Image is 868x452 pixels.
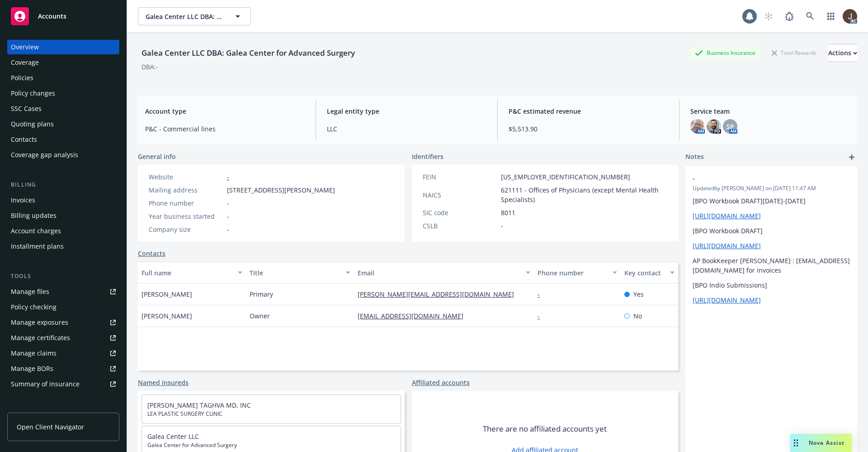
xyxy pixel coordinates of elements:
a: Coverage [7,55,119,70]
a: Manage BORs [7,361,119,376]
a: Installment plans [7,239,119,254]
span: General info [138,152,176,161]
div: Contacts [11,132,37,147]
div: Billing updates [11,208,57,223]
img: photo [707,119,721,134]
a: Policy changes [7,86,119,101]
a: Report a Bug [780,7,798,25]
p: AP BookKeeper [PERSON_NAME] : [EMAIL_ADDRESS][DOMAIN_NAME] for invoices [693,256,850,275]
a: Invoices [7,193,119,207]
span: [STREET_ADDRESS][PERSON_NAME] [227,185,335,195]
a: Manage certificates [7,331,119,345]
div: Actions [828,44,857,62]
div: Coverage gap analysis [11,148,78,162]
a: Start snowing [759,7,778,25]
span: Updated by [PERSON_NAME] on [DATE] 11:47 AM [693,184,850,192]
div: Installment plans [11,239,64,254]
span: Yes [633,289,644,299]
div: Drag to move [790,434,802,452]
span: - [227,212,229,221]
div: Phone number [538,268,607,278]
div: Full name [142,268,232,278]
div: Summary of insurance [11,377,80,391]
a: - [538,290,547,298]
a: Manage claims [7,346,119,361]
div: Business Insurance [690,47,760,58]
div: Company size [149,225,223,234]
span: Primary [250,289,273,299]
div: Manage BORs [11,361,53,376]
a: Affiliated accounts [412,378,470,387]
img: photo [690,119,705,134]
div: Policies [11,71,33,85]
div: FEIN [423,172,497,182]
div: Quoting plans [11,117,54,131]
div: Year business started [149,212,223,221]
div: SIC code [423,208,497,217]
a: Overview [7,40,119,54]
span: - [227,198,229,208]
div: Website [149,172,223,182]
div: Email [358,268,520,278]
div: Billing [7,180,119,189]
span: - [501,221,503,231]
a: - [227,173,229,181]
a: Accounts [7,4,119,29]
span: P&C estimated revenue [509,106,668,116]
div: Manage files [11,284,49,299]
div: Manage certificates [11,331,70,345]
span: Galea Center for Advanced Surgery [147,441,395,449]
span: LLC [327,124,486,134]
a: Switch app [822,7,840,25]
span: Manage exposures [7,315,119,330]
a: [EMAIL_ADDRESS][DOMAIN_NAME] [358,312,471,320]
div: Galea Center LLC DBA: Galea Center for Advanced Surgery [138,47,359,59]
span: There are no affiliated accounts yet [483,423,607,434]
button: Key contact [621,262,678,284]
span: Notes [685,152,704,163]
span: 621111 - Offices of Physicians (except Mental Health Specialists) [501,185,668,204]
div: Account charges [11,224,61,238]
div: Invoices [11,193,35,207]
div: Mailing address [149,185,223,195]
div: Policy changes [11,86,55,101]
div: Phone number [149,198,223,208]
button: Galea Center LLC DBA: Galea Center for Advanced Surgery [138,7,251,25]
p: [BPO Indio Submissions] [693,280,850,290]
span: - [693,173,826,183]
div: NAICS [423,190,497,200]
a: [PERSON_NAME] TAGHVA MD, INC [147,401,251,409]
button: Actions [828,44,857,62]
span: $5,513.90 [509,124,668,134]
span: Nova Assist [809,439,844,447]
div: Tools [7,272,119,281]
div: SSC Cases [11,101,42,116]
a: Galea Center LLC [147,432,199,441]
span: Service team [690,106,850,116]
div: -Updatedby [PERSON_NAME] on [DATE] 11:47 AM[BPO Workbook DRAFT][DATE]-[DATE][URL][DOMAIN_NAME][BP... [685,166,857,312]
p: [BPO Workbook DRAFT][DATE]-[DATE] [693,196,850,206]
button: Nova Assist [790,434,852,452]
div: Policy checking [11,300,57,314]
button: Title [246,262,354,284]
div: Manage claims [11,346,57,361]
a: [URL][DOMAIN_NAME] [693,212,761,220]
a: Coverage gap analysis [7,148,119,162]
a: Manage files [7,284,119,299]
div: Total Rewards [767,47,821,58]
a: Named insureds [138,378,189,387]
div: DBA: - [142,62,158,72]
span: [PERSON_NAME] [142,311,192,321]
span: Accounts [38,13,66,20]
a: add [846,152,857,163]
a: Account charges [7,224,119,238]
a: Quoting plans [7,117,119,131]
div: CSLB [423,221,497,231]
span: Legal entity type [327,106,486,116]
div: Manage exposures [11,315,68,330]
div: Title [250,268,340,278]
a: Billing updates [7,208,119,223]
div: Key contact [624,268,665,278]
a: - [538,312,547,320]
button: Email [354,262,534,284]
